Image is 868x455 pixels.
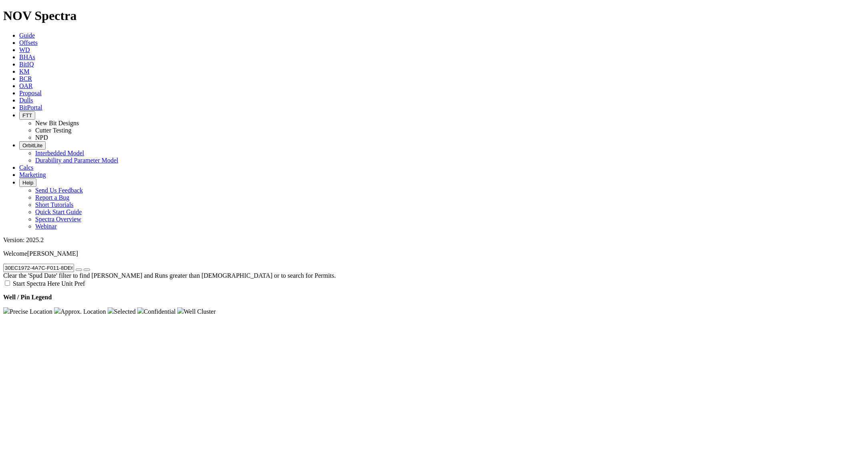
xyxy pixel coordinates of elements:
a: Cutter Testing [35,127,72,134]
a: Short Tutorials [35,201,74,208]
img: gray-marker.228426f3.png [54,307,60,314]
div: Version: 2025.2 [3,237,865,244]
input: Search [3,264,74,272]
a: Quick Start Guide [35,208,82,215]
span: OrbitLite [22,142,42,148]
span: Clear the 'Spud Date' filter to find [PERSON_NAME] and Runs greater than [DEMOGRAPHIC_DATA] or to... [3,272,336,279]
a: NPD [35,134,48,141]
strong: Well / Pin Legend [3,294,52,301]
a: Webinar [35,223,57,230]
span: Precise Location [3,308,52,315]
a: Durability and Parameter Model [35,157,118,164]
span: Approx. Location [54,308,106,315]
input: Start Spectra Here [5,281,10,286]
h1: NOV Spectra [3,8,865,23]
a: Proposal [19,90,42,96]
img: cluster-marker.a50be41c.png [177,307,184,314]
span: Well Cluster [177,308,216,315]
a: Interbedded Model [35,150,84,156]
a: KM [19,68,30,75]
a: Guide [19,32,35,39]
a: WD [19,46,30,53]
a: BitPortal [19,104,42,111]
button: FTT [19,111,35,120]
a: Spectra Overview [35,216,81,222]
a: New Bit Designs [35,120,79,126]
span: Confidential [137,308,176,315]
a: Report a Bug [35,194,69,201]
span: Start Spectra Here [13,280,60,287]
a: OAR [19,82,33,89]
img: red-marker.4095a40b.png [108,307,114,314]
img: default-marker.3f6f3db2.png [3,307,10,314]
span: Selected [108,308,136,315]
span: FTT [22,112,32,118]
a: Offsets [19,39,38,46]
span: Help [22,180,33,186]
button: OrbitLite [19,141,46,150]
p: Welcome [3,250,865,257]
a: Calcs [19,164,34,171]
span: [PERSON_NAME] [27,250,78,257]
span: Unit Pref [61,280,85,287]
img: warning-marker.bf4c7e58.png [137,307,144,314]
a: Send Us Feedback [35,187,83,194]
a: BHAs [19,54,35,60]
button: Help [19,178,36,187]
a: Dulls [19,97,33,104]
a: BCR [19,75,32,82]
a: Marketing [19,171,46,178]
a: BitIQ [19,61,34,68]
